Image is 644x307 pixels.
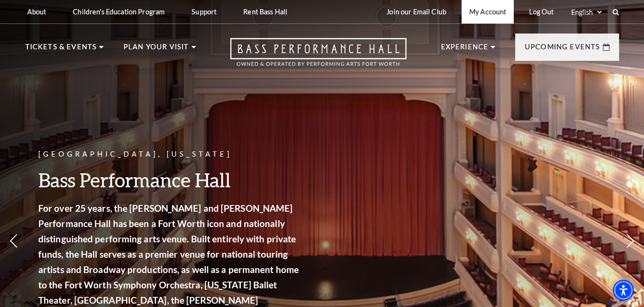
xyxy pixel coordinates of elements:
[73,8,165,16] p: Children's Education Program
[525,41,600,58] p: Upcoming Events
[27,8,46,16] p: About
[124,41,189,58] p: Plan Your Visit
[196,38,441,76] a: Open this option
[38,148,302,160] p: [GEOGRAPHIC_DATA], [US_STATE]
[243,8,287,16] p: Rent Bass Hall
[569,8,603,17] select: Select:
[25,41,97,58] p: Tickets & Events
[613,280,634,301] div: Accessibility Menu
[38,168,302,192] h3: Bass Performance Hall
[441,41,489,58] p: Experience
[192,8,216,16] p: Support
